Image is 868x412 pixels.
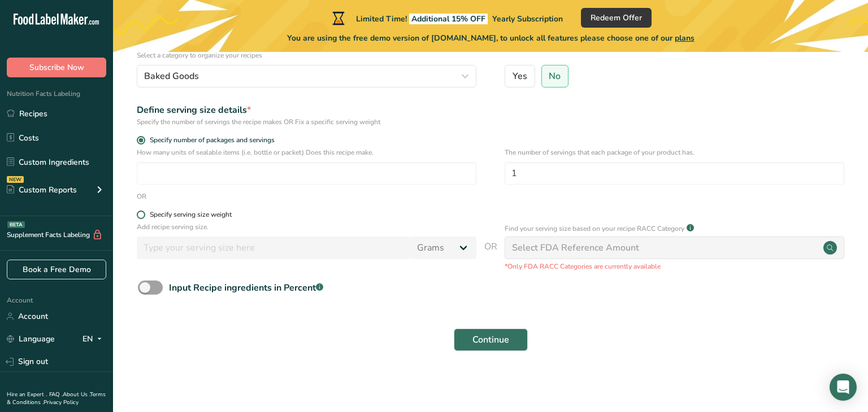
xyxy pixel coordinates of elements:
span: No [549,71,561,82]
div: Define serving size details [137,103,476,117]
div: Select FDA Reference Amount [512,241,639,255]
span: You are using the free demo version of [DOMAIN_NAME], to unlock all features please choose one of... [287,32,695,44]
div: NEW [7,176,24,183]
span: Yes [513,71,527,82]
span: Subscribe Now [29,62,84,73]
a: Privacy Policy [44,398,79,406]
div: Custom Reports [7,184,77,196]
button: Baked Goods [137,65,476,87]
button: Redeem Offer [581,8,652,28]
div: Specify the number of servings the recipe makes OR Fix a specific serving weight [137,117,476,127]
span: Yearly Subscription [492,14,563,24]
p: *Only FDA RACC Categories are currently available [505,261,844,271]
div: OR [137,191,146,201]
input: Type your serving size here [137,236,410,259]
span: Additional 15% OFF [409,14,488,24]
a: Terms & Conditions . [7,391,106,406]
p: Select a category to organize your recipes [137,50,476,60]
a: FAQ . [49,391,63,398]
span: OR [484,240,497,271]
p: The number of servings that each package of your product has. [505,147,844,157]
a: Book a Free Demo [7,260,106,279]
span: Redeem Offer [591,12,642,24]
a: Language [7,329,55,349]
div: Limited Time! [330,11,563,25]
span: Specify number of packages and servings [145,136,275,144]
button: Continue [454,328,528,351]
span: Baked Goods [144,69,199,83]
a: About Us . [63,391,90,398]
span: Continue [472,333,509,347]
div: Open Intercom Messenger [830,374,857,401]
div: BETA [7,221,25,228]
div: Input Recipe ingredients in Percent [169,281,323,295]
p: Find your serving size based on your recipe RACC Category [505,223,684,234]
a: Hire an Expert . [7,391,47,398]
p: How many units of sealable items (i.e. bottle or packet) Does this recipe make. [137,147,476,157]
button: Subscribe Now [7,58,106,77]
p: Add recipe serving size. [137,222,476,232]
div: EN [83,332,106,346]
span: plans [675,33,695,43]
div: Specify serving size weight [150,211,232,219]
